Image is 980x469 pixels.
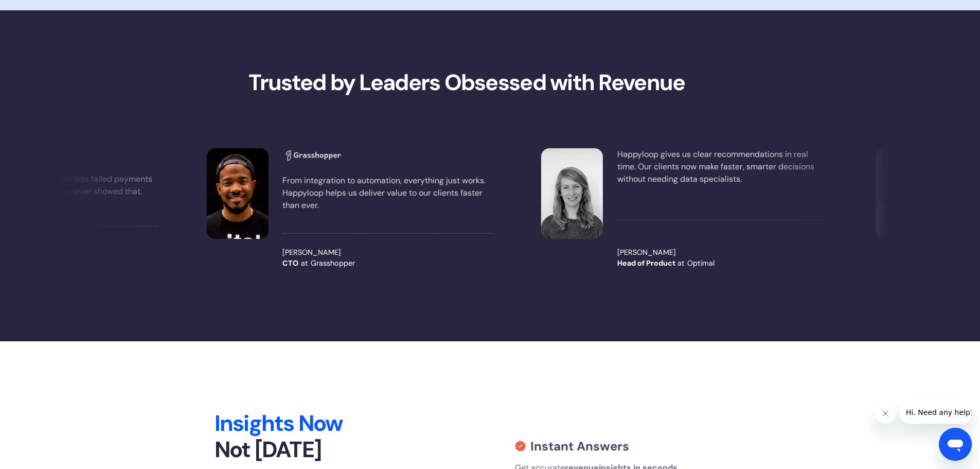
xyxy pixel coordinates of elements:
iframe: Button to launch messaging window [939,428,972,461]
span: Insights Now [215,409,343,438]
h3: Instant Answers [530,439,629,454]
strong: Trusted by Leaders Obsessed with Revenue [248,68,685,97]
iframe: Message from company [900,401,972,424]
div: Head of Product [617,258,675,270]
div: Grasshopper [311,258,355,270]
iframe: Close message [875,403,896,424]
div: CTO [282,258,298,270]
div: [PERSON_NAME] [282,247,492,258]
div: at [301,258,308,270]
h2: Not [DATE] [215,410,407,464]
div: [PERSON_NAME] [617,247,827,258]
p: From integration to automation, everything just works. Happyloop helps us deliver value to our cl... [282,175,492,212]
p: Happyloop gives us clear recommendations in real time. Our clients now make faster, smarter decis... [617,148,827,185]
div: at [678,258,685,270]
span: Hi. Need any help? [6,7,74,15]
div: Optimal [687,258,715,270]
